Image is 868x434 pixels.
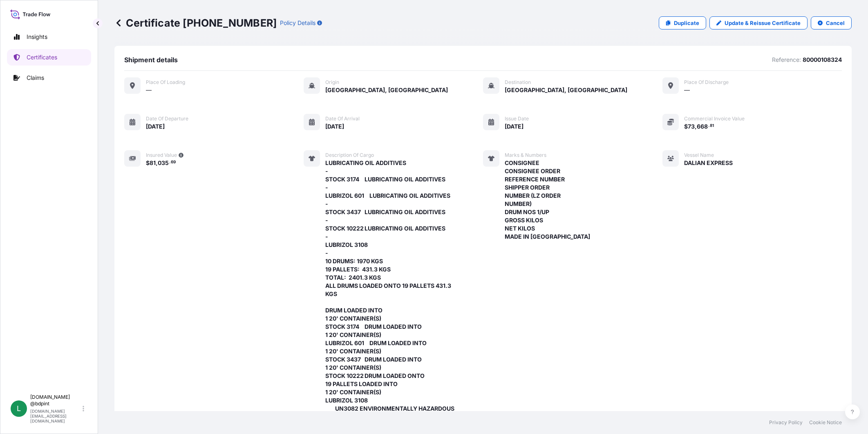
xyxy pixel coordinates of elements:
span: $ [146,160,150,166]
span: Insured Value [146,152,177,158]
span: $ [684,124,688,129]
span: Place of discharge [684,79,729,86]
p: Cancel [826,19,845,27]
span: 81 [710,124,714,127]
p: Certificates [27,53,57,61]
span: Shipment details [124,56,178,64]
span: . [708,124,709,127]
span: [DATE] [505,122,523,131]
a: Cookie Notice [809,419,842,426]
p: Certificate [PHONE_NUMBER] [114,16,277,29]
span: [GEOGRAPHIC_DATA], [GEOGRAPHIC_DATA] [325,86,448,94]
p: Reference: [772,56,801,64]
button: Cancel [811,16,852,29]
span: 035 [158,160,169,166]
span: 668 [697,124,708,129]
span: [DATE] [325,122,344,131]
span: CONSIGNEE CONSIGNEE ORDER REFERENCE NUMBER SHIPPER ORDER NUMBER (LZ ORDER NUMBER) DRUM NOS 1/UP G... [505,159,590,241]
span: [DATE] [146,122,165,131]
span: , [695,124,697,129]
a: Claims [7,70,91,86]
p: 80000108324 [803,56,842,64]
span: — [146,86,152,94]
span: [GEOGRAPHIC_DATA], [GEOGRAPHIC_DATA] [505,86,627,94]
a: Update & Reissue Certificate [709,16,808,29]
span: , [156,160,158,166]
p: [DOMAIN_NAME] @bdpint [30,394,81,407]
a: Privacy Policy [769,419,803,426]
span: 81 [150,160,156,166]
a: Duplicate [659,16,706,29]
span: DALIAN EXPRESS [684,159,733,167]
span: L [17,405,21,413]
span: — [684,86,690,94]
span: Description of cargo [325,152,374,158]
span: Issue Date [505,115,529,122]
p: Update & Reissue Certificate [725,19,801,27]
span: Commercial Invoice Value [684,115,745,122]
p: Insights [27,33,47,41]
a: Certificates [7,49,91,66]
a: Insights [7,29,91,45]
span: Vessel Name [684,152,714,158]
span: . [169,161,170,164]
p: [DOMAIN_NAME][EMAIL_ADDRESS][DOMAIN_NAME] [30,409,81,423]
span: Date of arrival [325,115,360,122]
span: Destination [505,79,531,86]
span: 69 [171,161,176,164]
span: Place of Loading [146,79,185,86]
p: Duplicate [674,19,699,27]
span: Origin [325,79,339,86]
span: 73 [688,124,695,129]
p: Policy Details [280,19,315,27]
span: Date of departure [146,115,188,122]
span: Marks & Numbers [505,152,546,158]
p: Claims [27,74,44,82]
